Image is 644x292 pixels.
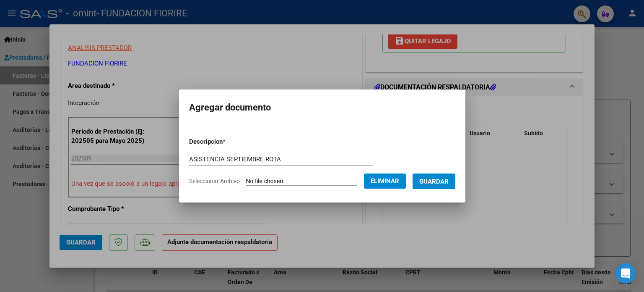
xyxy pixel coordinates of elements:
button: Eliminar [364,174,406,189]
button: Guardar [413,174,455,189]
p: Descripcion [189,137,269,147]
h2: Agregar documento [189,100,455,116]
span: Eliminar [371,177,399,185]
div: Open Intercom Messenger [615,263,636,284]
span: Seleccionar Archivo [189,178,240,184]
span: Guardar [419,178,449,185]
